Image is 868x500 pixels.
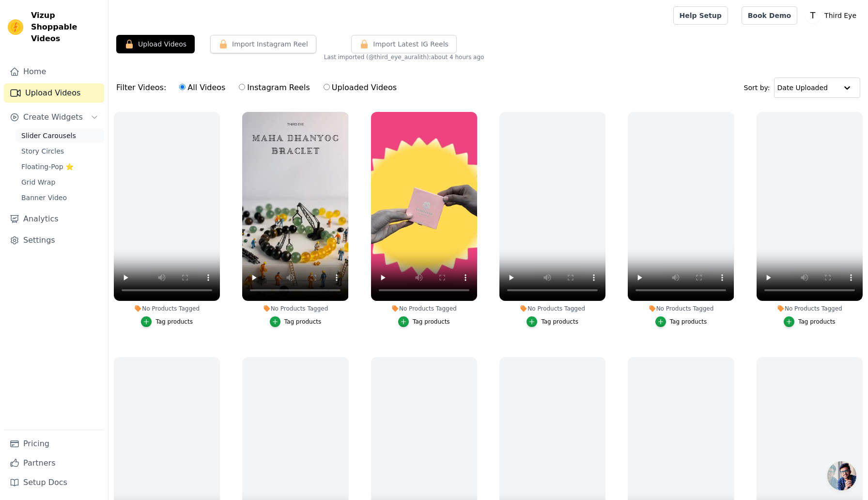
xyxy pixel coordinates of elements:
button: Tag products [270,316,322,327]
button: Import Latest IG Reels [351,35,457,53]
a: Story Circles [15,144,104,158]
button: T Third Eye [805,7,860,24]
a: Analytics [4,209,104,229]
a: Floating-Pop ⭐ [15,160,104,173]
span: Create Widgets [23,111,83,123]
a: Banner Video [15,191,104,204]
a: Partners [4,453,104,473]
input: Instagram Reels [239,84,245,90]
div: Open chat [827,461,856,490]
button: Upload Videos [116,35,195,53]
a: Book Demo [742,6,797,25]
input: All Videos [179,84,186,90]
span: Story Circles [21,146,64,156]
text: T [810,11,816,20]
button: Tag products [398,316,450,327]
button: Tag products [141,316,193,327]
a: Setup Docs [4,473,104,492]
a: Home [4,62,104,81]
a: Help Setup [673,6,728,25]
button: Create Widgets [4,108,104,127]
img: Vizup [8,19,23,35]
label: All Videos [179,81,226,94]
button: Tag products [655,316,707,327]
div: Sort by: [744,78,861,98]
input: Uploaded Videos [324,84,330,90]
div: Tag products [670,318,707,326]
div: Tag products [155,318,193,326]
div: No Products Tagged [114,305,220,312]
a: Pricing [4,434,104,453]
label: Uploaded Videos [323,81,397,94]
div: No Products Tagged [371,305,477,312]
span: Floating-Pop ⭐ [21,162,74,172]
div: Tag products [541,318,578,326]
button: Tag products [527,316,578,327]
span: Grid Wrap [21,177,55,187]
div: Tag products [284,318,322,326]
span: Vizup Shoppable Videos [31,10,100,45]
div: No Products Tagged [242,305,348,312]
button: Import Instagram Reel [210,35,316,53]
div: No Products Tagged [628,305,734,312]
div: No Products Tagged [757,305,863,312]
div: No Products Tagged [499,305,605,312]
p: Third Eye [821,7,860,24]
a: Settings [4,231,104,250]
span: Import Latest IG Reels [373,39,449,49]
a: Grid Wrap [15,175,104,189]
label: Instagram Reels [238,81,310,94]
button: Tag products [784,316,836,327]
a: Upload Videos [4,83,104,103]
div: Filter Videos: [116,77,402,99]
span: Last imported (@ third_eye_auralith ): about 4 hours ago [324,53,484,61]
span: Banner Video [21,193,67,203]
div: Tag products [413,318,450,326]
span: Slider Carousels [21,131,76,141]
a: Slider Carousels [15,129,104,142]
div: Tag products [798,318,836,326]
